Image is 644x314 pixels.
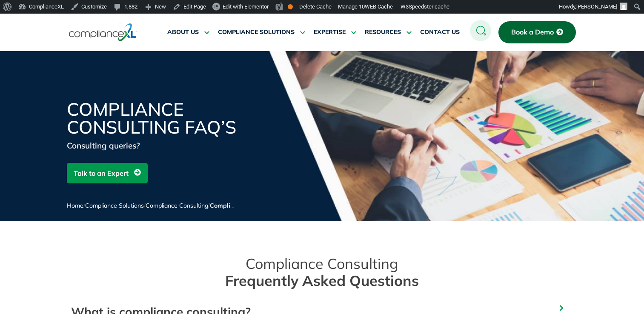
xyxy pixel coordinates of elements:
a: Compliance Consulting [146,202,208,209]
span: Book a Demo [511,29,554,36]
a: Talk to an Expert [67,163,148,183]
h2: Compliance Consulting [71,255,573,289]
b: Frequently Asked Questions [225,271,419,290]
span: ABOUT US [167,29,199,36]
div: Consulting queries? [67,140,271,151]
a: EXPERTISE [314,22,356,43]
span: RESOURCES [365,29,401,36]
span: Talk to an Expert [74,165,129,181]
span: CONTACT US [420,29,460,36]
span: Compliance Consulting FAQ’s [210,202,294,209]
a: Book a Demo [498,21,576,43]
a: COMPLIANCE SOLUTIONS [218,22,305,43]
span: [PERSON_NAME] [576,3,617,10]
a: CONTACT US [420,22,460,43]
div: OK [288,4,293,9]
a: RESOURCES [365,22,412,43]
span: COMPLIANCE SOLUTIONS [218,29,295,36]
a: Compliance Solutions [85,202,144,209]
a: ABOUT US [167,22,209,43]
span: Edit with Elementor [223,3,269,10]
span: / / / [67,202,294,209]
a: Home [67,202,83,209]
span: EXPERTISE [314,29,346,36]
img: logo-one.svg [69,23,137,42]
h1: Compliance Consulting FAQ’s [67,100,271,136]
